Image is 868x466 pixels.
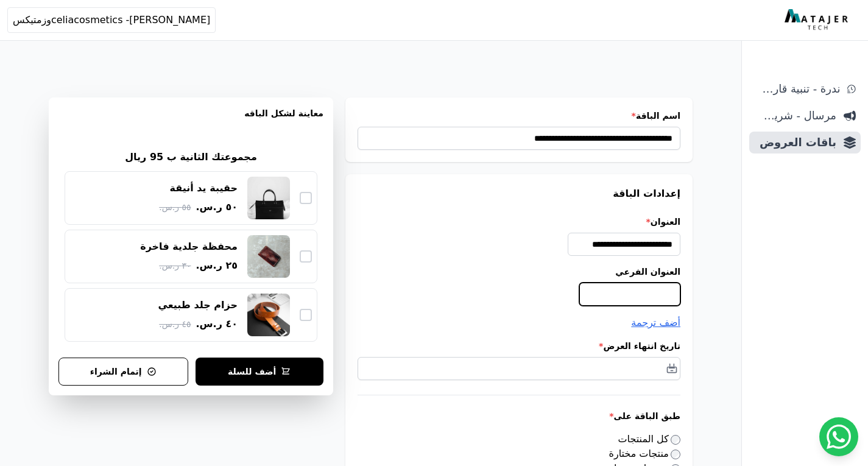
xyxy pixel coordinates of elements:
[58,107,323,134] h3: معاينة لشكل الباقه
[159,259,191,272] span: ٣٠ ر.س.
[358,266,680,278] label: العنوان الفرعي
[358,410,680,422] label: طبق الباقة على
[170,182,238,195] div: حقيبة يد أنيقة
[631,317,680,328] span: أضف ترجمة
[196,200,238,214] span: ٥٠ ر.س.
[159,201,191,214] span: ٥٥ ر.س.
[754,107,836,124] span: مرسال - شريط دعاية
[358,110,680,122] label: اسم الباقة
[196,317,238,331] span: ٤٠ ر.س.
[7,7,216,33] button: celiacosmetics -[PERSON_NAME]وزمتيكس
[754,134,836,151] span: باقات العروض
[158,298,238,312] div: حزام جلد طبيعي
[196,358,324,386] button: أضف للسلة
[247,235,290,278] img: محفظة جلدية فاخرة
[785,9,851,31] img: MatajerTech Logo
[358,216,680,228] label: العنوان
[358,340,680,352] label: تاريخ انتهاء العرض
[58,358,188,386] button: إتمام الشراء
[125,150,257,164] h2: مجموعتك الثانية ب 95 ريال
[609,448,680,459] label: منتجات مختارة
[140,240,238,253] div: محفظة جلدية فاخرة
[631,316,680,330] button: أضف ترجمة
[618,433,681,445] label: كل المنتجات
[671,435,680,445] input: كل المنتجات
[358,186,680,201] h3: إعدادات الباقة
[247,177,290,219] img: حقيبة يد أنيقة
[754,80,840,97] span: ندرة - تنبية قارب علي النفاذ
[13,13,210,27] span: celiacosmetics -[PERSON_NAME]وزمتيكس
[159,318,191,331] span: ٤٥ ر.س.
[671,450,680,459] input: منتجات مختارة
[247,294,290,336] img: حزام جلد طبيعي
[196,258,238,273] span: ٢٥ ر.س.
